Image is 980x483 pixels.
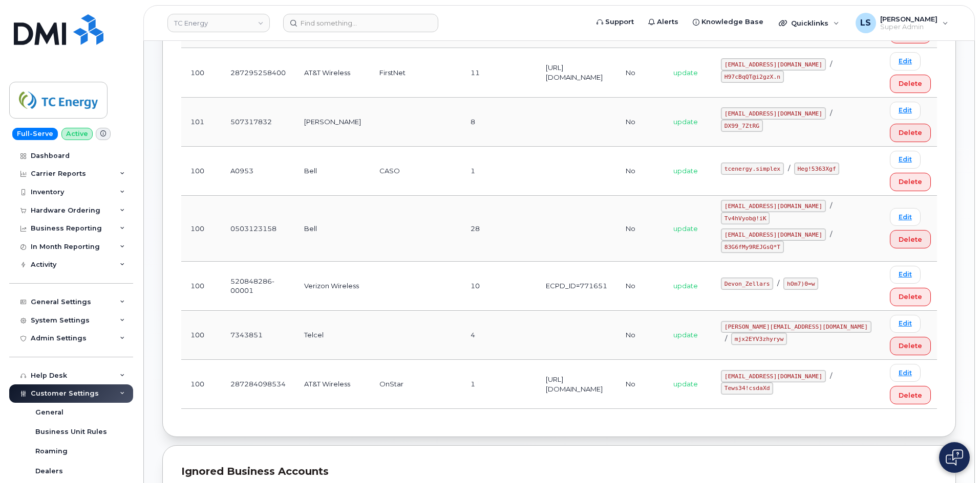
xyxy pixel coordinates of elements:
[283,14,438,32] input: Find something...
[946,449,963,466] img: Open chat
[777,279,779,287] span: /
[616,98,664,147] td: No
[295,196,370,262] td: Bell
[890,364,921,382] a: Edit
[830,109,832,117] span: /
[181,311,221,360] td: 100
[772,13,846,33] div: Quicklinks
[295,147,370,196] td: Bell
[721,163,784,175] code: tcenergy.simplex
[370,360,431,409] td: OnStar
[673,68,698,77] span: update
[605,17,634,27] span: Support
[461,48,537,97] td: 11
[899,390,922,400] span: Delete
[860,17,871,29] span: LS
[673,224,698,233] span: update
[673,331,698,339] span: update
[537,360,616,409] td: [URL][DOMAIN_NAME]
[701,17,763,27] span: Knowledge Base
[657,17,678,27] span: Alerts
[783,278,818,290] code: hOm7)0=w
[890,337,931,355] button: Delete
[721,58,826,71] code: [EMAIL_ADDRESS][DOMAIN_NAME]
[537,48,616,97] td: [URL][DOMAIN_NAME]
[899,341,922,351] span: Delete
[295,48,370,97] td: AT&T Wireless
[721,71,784,83] code: H97cBqQT@i2gzX.n
[673,118,698,126] span: update
[221,98,295,147] td: 507317832
[794,163,840,175] code: Heg!5363Xgf
[221,311,295,360] td: 7343851
[221,48,295,97] td: 287295258400
[616,196,664,262] td: No
[721,241,784,253] code: 83G6fMy9REJGsQ*T
[890,288,931,306] button: Delete
[721,370,826,382] code: [EMAIL_ADDRESS][DOMAIN_NAME]
[616,360,664,409] td: No
[616,48,664,97] td: No
[461,311,537,360] td: 4
[616,147,664,196] td: No
[890,266,921,284] a: Edit
[673,282,698,290] span: update
[890,102,921,120] a: Edit
[830,201,832,210] span: /
[461,360,537,409] td: 1
[721,278,773,290] code: Devon_Zellars
[899,177,922,187] span: Delete
[890,124,931,142] button: Delete
[181,262,221,311] td: 100
[721,321,871,333] code: [PERSON_NAME][EMAIL_ADDRESS][DOMAIN_NAME]
[370,147,431,196] td: CASO
[721,212,770,224] code: Tv4hVyob@!iK
[731,333,787,345] code: mjx2EYV3zhyryw
[181,48,221,97] td: 100
[890,52,921,70] a: Edit
[890,315,921,333] a: Edit
[830,230,832,238] span: /
[461,147,537,196] td: 1
[295,98,370,147] td: [PERSON_NAME]
[899,235,922,244] span: Delete
[641,12,686,32] a: Alerts
[295,262,370,311] td: Verizon Wireless
[181,464,937,479] div: Ignored Business Accounts
[890,386,931,404] button: Delete
[295,360,370,409] td: AT&T Wireless
[721,120,763,132] code: DX99_7ZtRG
[221,262,295,311] td: 520848286-00001
[890,230,931,248] button: Delete
[181,147,221,196] td: 100
[890,208,921,226] a: Edit
[616,262,664,311] td: No
[461,196,537,262] td: 28
[295,311,370,360] td: Telcel
[725,334,727,342] span: /
[890,75,931,93] button: Delete
[673,167,698,175] span: update
[181,360,221,409] td: 100
[880,15,938,23] span: [PERSON_NAME]
[537,262,616,311] td: ECPD_ID=771651
[899,292,922,302] span: Delete
[788,164,790,172] span: /
[221,360,295,409] td: 287284098534
[721,107,826,120] code: [EMAIL_ADDRESS][DOMAIN_NAME]
[899,79,922,88] span: Delete
[181,98,221,147] td: 101
[721,382,773,395] code: Tews34!csdaXd
[686,12,771,32] a: Knowledge Base
[221,147,295,196] td: A0953
[890,173,931,191] button: Delete
[181,196,221,262] td: 100
[167,14,270,32] a: TC Energy
[461,98,537,147] td: 8
[830,372,832,380] span: /
[370,48,431,97] td: FirstNet
[221,196,295,262] td: 0503123158
[721,228,826,241] code: [EMAIL_ADDRESS][DOMAIN_NAME]
[890,151,921,169] a: Edit
[616,311,664,360] td: No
